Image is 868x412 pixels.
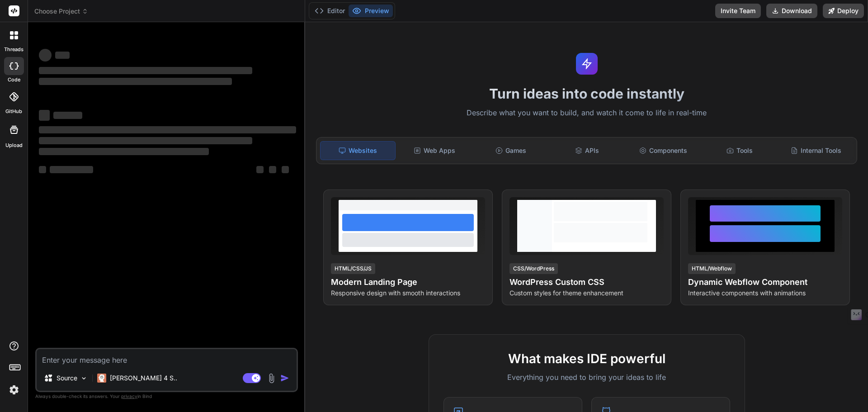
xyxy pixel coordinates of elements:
[443,372,730,383] p: Everything you need to bring your ideas to life
[474,141,548,160] div: Games
[509,276,664,289] h4: WordPress Custom CSS
[320,141,396,160] div: Websites
[39,49,52,62] span: ‌
[266,373,277,384] img: attachment
[256,166,264,173] span: ‌
[766,4,817,18] button: Download
[5,142,23,149] label: Upload
[715,4,761,18] button: Invite Team
[509,263,558,274] div: CSS/WordPress
[626,141,701,160] div: Components
[8,76,20,84] label: code
[35,392,298,401] p: Always double-check its answers. Your in Bind
[331,289,485,298] p: Responsive design with smooth interactions
[97,374,106,383] img: Claude 4 Sonnet
[121,393,137,399] span: privacy
[688,289,842,298] p: Interactive components with animations
[311,5,349,17] button: Editor
[53,112,82,119] span: ‌
[50,166,93,173] span: ‌
[331,276,485,289] h4: Modern Landing Page
[397,141,472,160] div: Web Apps
[311,107,863,119] p: Describe what you want to build, and watch it come to life in real-time
[39,126,296,133] span: ‌
[39,67,252,74] span: ‌
[331,263,375,274] div: HTML/CSS/JS
[6,382,22,398] img: settings
[110,374,177,383] p: [PERSON_NAME] 4 S..
[80,374,88,382] img: Pick Models
[39,166,46,173] span: ‌
[550,141,624,160] div: APIs
[688,276,842,289] h4: Dynamic Webflow Component
[4,46,24,53] label: threads
[282,166,289,173] span: ‌
[703,141,777,160] div: Tools
[55,52,70,59] span: ‌
[778,141,853,160] div: Internal Tools
[349,5,393,17] button: Preview
[34,7,88,16] span: Choose Project
[39,148,209,155] span: ‌
[39,137,252,144] span: ‌
[509,289,664,298] p: Custom styles for theme enhancement
[688,263,736,274] div: HTML/Webflow
[39,110,50,121] span: ‌
[5,108,22,115] label: GitHub
[280,374,289,383] img: icon
[269,166,276,173] span: ‌
[443,349,730,368] h2: What makes IDE powerful
[57,374,77,383] p: Source
[823,4,864,18] button: Deploy
[311,85,863,102] h1: Turn ideas into code instantly
[39,78,232,85] span: ‌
